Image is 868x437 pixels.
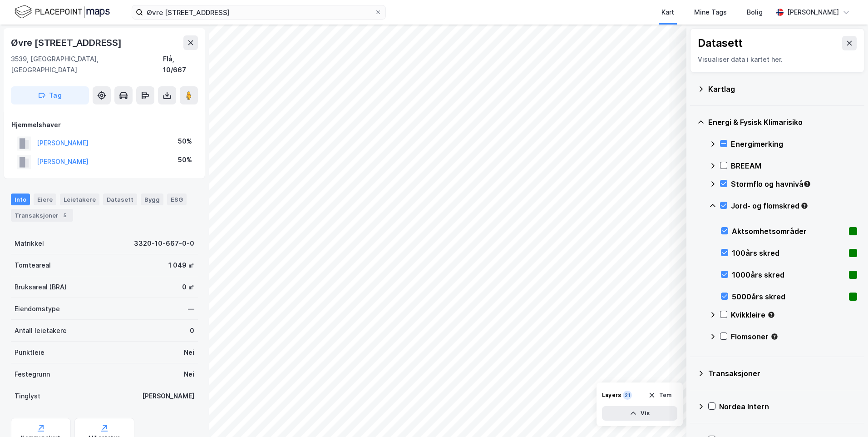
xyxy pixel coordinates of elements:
[708,117,857,128] div: Energi & Fysisk Klimarisiko
[698,36,743,50] div: Datasett
[732,269,845,280] div: 1000års skred
[188,303,194,314] div: —
[694,7,727,18] div: Mine Tags
[732,248,845,258] div: 100års skred
[731,160,857,171] div: BREEAM
[732,226,845,237] div: Aktsomhetsområder
[182,282,194,293] div: 0 ㎡
[15,4,110,20] img: logo.f888ab2527a4732fd821a326f86c7f29.svg
[731,139,857,149] div: Energimerking
[11,35,123,50] div: Øvre [STREET_ADDRESS]
[184,347,194,358] div: Nei
[731,200,857,211] div: Jord- og flomskred
[787,7,839,18] div: [PERSON_NAME]
[770,333,779,341] div: Tooltip anchor
[803,180,811,188] div: Tooltip anchor
[823,393,868,437] iframe: Chat Widget
[103,194,137,205] div: Datasett
[11,209,73,222] div: Transaksjoner
[15,369,50,380] div: Festegrunn
[698,54,857,65] div: Visualiser data i kartet her.
[15,238,44,249] div: Matrikkel
[15,325,67,336] div: Antall leietakere
[190,325,194,336] div: 0
[731,309,857,320] div: Kvikkleire
[767,311,775,319] div: Tooltip anchor
[34,194,56,205] div: Eiere
[142,391,194,402] div: [PERSON_NAME]
[708,84,857,94] div: Kartlag
[178,136,192,147] div: 50%
[60,194,99,205] div: Leietakere
[11,119,197,130] div: Hjemmelshaver
[163,54,198,75] div: Flå, 10/667
[60,211,69,220] div: 5
[15,347,44,358] div: Punktleie
[15,391,40,402] div: Tinglyst
[15,260,51,271] div: Tomteareal
[15,303,60,314] div: Eiendomstype
[11,54,163,75] div: 3539, [GEOGRAPHIC_DATA], [GEOGRAPHIC_DATA]
[11,194,30,205] div: Info
[719,401,857,412] div: Nordea Intern
[602,392,621,399] div: Layers
[15,282,67,293] div: Bruksareal (BRA)
[800,202,809,210] div: Tooltip anchor
[134,238,194,249] div: 3320-10-667-0-0
[642,388,677,402] button: Tøm
[731,331,857,342] div: Flomsoner
[747,7,763,18] div: Bolig
[167,194,187,205] div: ESG
[178,154,192,165] div: 50%
[168,260,194,271] div: 1 049 ㎡
[661,7,674,18] div: Kart
[708,368,857,379] div: Transaksjoner
[731,179,857,189] div: Stormflo og havnivå
[623,391,632,400] div: 21
[732,291,845,302] div: 5000års skred
[184,369,194,380] div: Nei
[11,86,89,104] button: Tag
[141,194,163,205] div: Bygg
[143,5,375,19] input: Søk på adresse, matrikkel, gårdeiere, leietakere eller personer
[602,406,677,421] button: Vis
